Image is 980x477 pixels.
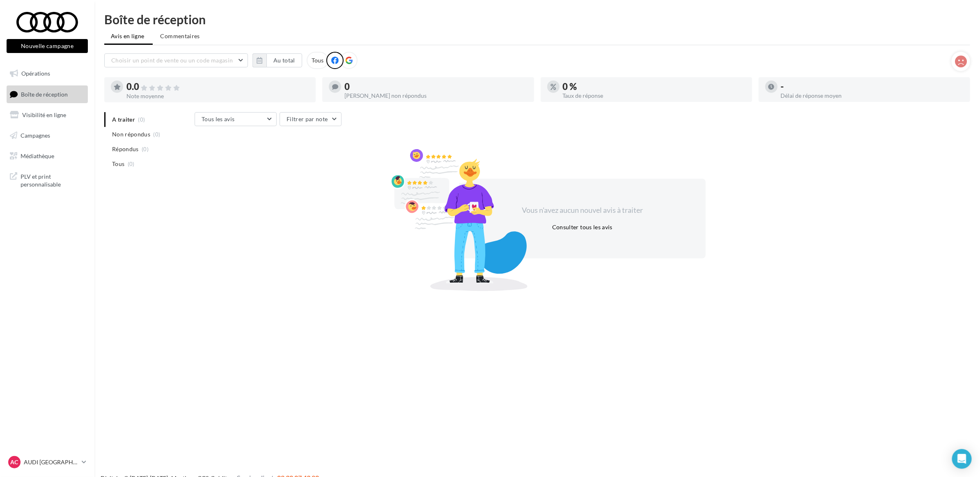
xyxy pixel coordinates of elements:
button: Au total [266,53,302,67]
button: Nouvelle campagne [7,39,88,53]
a: Opérations [5,65,90,82]
div: Open Intercom Messenger [952,449,972,469]
div: Boîte de réception [104,13,970,25]
a: Médiathèque [5,147,90,165]
a: AC AUDI [GEOGRAPHIC_DATA] [7,454,88,470]
div: Vous n'avez aucun nouvel avis à traiter [512,205,653,216]
span: Médiathèque [21,152,54,159]
a: PLV et print personnalisable [5,168,90,192]
span: (0) [154,131,161,138]
button: Au total [252,53,302,67]
div: 0.0 [126,82,309,92]
span: AC [11,458,18,466]
span: Non répondus [112,130,150,138]
button: Consulter tous les avis [549,222,616,232]
div: 0 [344,82,527,91]
div: [PERSON_NAME] non répondus [344,93,527,99]
div: Délai de réponse moyen [781,93,964,99]
span: (0) [128,161,135,167]
span: Tous les avis [202,115,235,122]
span: PLV et print personnalisable [21,171,85,189]
a: Boîte de réception [5,85,90,103]
span: Opérations [21,70,50,77]
button: Choisir un point de vente ou un code magasin [104,53,248,67]
button: Filtrer par note [280,112,342,126]
div: Taux de réponse [563,93,746,99]
button: Tous les avis [195,112,277,126]
a: Campagnes [5,127,90,144]
div: 0 % [563,82,746,91]
span: (0) [142,146,149,152]
span: Visibilité en ligne [22,111,66,118]
span: Choisir un point de vente ou un code magasin [111,57,233,64]
span: Répondus [112,145,139,153]
div: Note moyenne [126,93,309,99]
a: Visibilité en ligne [5,106,90,124]
span: Campagnes [21,132,50,139]
p: AUDI [GEOGRAPHIC_DATA] [24,458,78,466]
div: - [781,82,964,91]
span: Commentaires [161,32,200,40]
div: Tous [307,52,328,69]
span: Boîte de réception [21,90,68,97]
span: Tous [112,160,124,168]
